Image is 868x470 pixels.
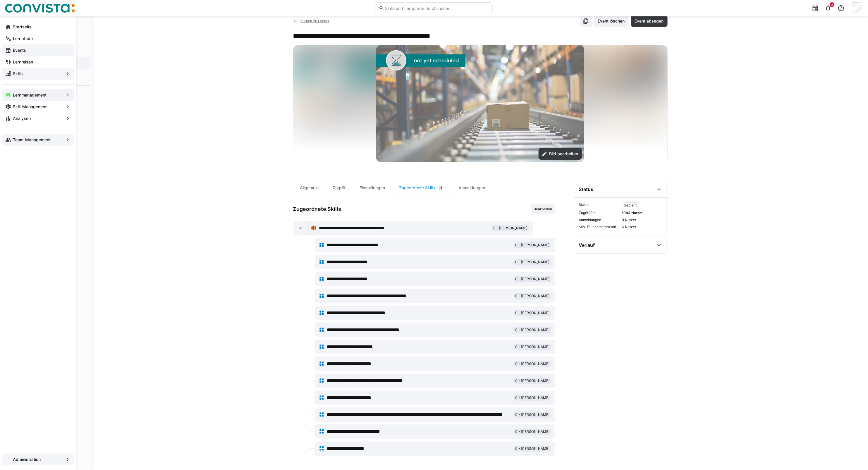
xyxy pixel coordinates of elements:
button: Bild bearbeiten [539,148,582,160]
span: Event löschen [597,18,626,24]
span: Zugriff für [579,211,620,215]
h3: Zugeordnete Skills [293,206,341,212]
div: Anmeldungen [452,181,492,195]
span: 0 - [PERSON_NAME] [515,328,550,332]
span: 0 Nutzer [622,218,663,222]
span: Geplant [624,203,637,208]
span: 0 - [PERSON_NAME] [515,294,550,298]
button: Event absagen [631,15,668,27]
button: Bearbeiten [531,204,555,214]
span: 0 - [PERSON_NAME] [515,260,550,264]
div: Zugeordnete Skills [392,181,452,195]
div: Verlauf [579,242,595,248]
span: 0 - [PERSON_NAME] [515,446,550,451]
span: 0 - [PERSON_NAME] [515,395,550,400]
span: Zurück zu Events [300,19,329,23]
span: Status [579,202,620,208]
span: 0 - [PERSON_NAME] [515,277,550,281]
div: Einstellungen [353,181,392,195]
span: 1044 Nutzer [622,211,663,215]
span: 0 - [PERSON_NAME] [515,378,550,383]
span: Event absagen [634,18,665,24]
span: 0 - [PERSON_NAME] [515,345,550,349]
a: Zurück zu Events [293,19,329,23]
span: 14 [439,185,443,190]
span: 0 - [PERSON_NAME] [515,361,550,366]
input: Skills und Lernpfade durchsuchen… [384,6,489,11]
span: 0 - [PERSON_NAME] [515,311,550,315]
span: 6 Nutzer [622,225,663,229]
div: Allgemein [293,181,326,195]
span: 0 - [PERSON_NAME] [515,429,550,434]
span: 0 - [PERSON_NAME] [515,412,550,417]
span: Bearbeiten [533,207,553,211]
span: 0 - [PERSON_NAME] [494,226,528,230]
span: Bild bearbeiten [548,151,579,157]
span: 3 [831,3,833,6]
button: Event löschen [594,15,629,27]
span: Anmeldungen [579,218,620,222]
span: 0 - [PERSON_NAME] [515,243,550,247]
div: Status [579,186,594,192]
div: Zugriff [326,181,353,195]
span: Min. Teilnehmeranzahl [579,225,620,229]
